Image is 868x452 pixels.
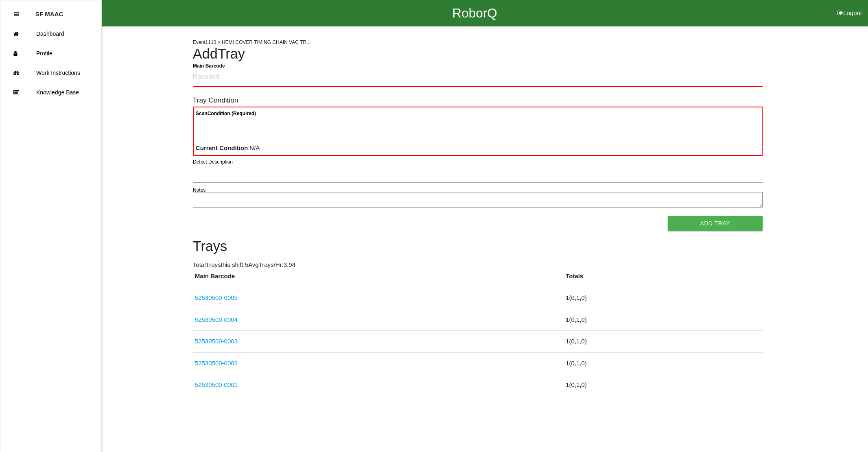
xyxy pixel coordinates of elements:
label: Notes [193,186,206,194]
h6: Tray Condition [193,96,763,104]
h4: Add Tray [193,46,763,62]
a: 52530500-0001 [195,381,238,388]
th: Main Barcode [193,272,564,287]
td: 1 ( 0 , 1 , 0 ) [564,331,763,353]
div: Close [14,4,19,24]
td: 1 ( 0 , 1 , 0 ) [564,352,763,374]
b: Scan Condition (Required) [196,111,256,116]
p: SF MAAC [35,4,63,17]
span: Event 1110 > HEMI COVER TIMING CHAIN VAC TR... [193,39,310,45]
b: Main Barcode [193,63,225,68]
a: Knowledge Base [0,83,101,102]
a: 52530500-0002 [195,360,238,367]
label: Defect Description [193,158,233,166]
input: Required [193,68,763,87]
td: 1 ( 0 , 1 , 0 ) [564,309,763,331]
a: Work Instructions [0,63,101,83]
a: Profile [0,44,101,63]
button: Add Tray [668,216,763,231]
a: 52530500-0005 [195,294,238,301]
td: 1 ( 0 , 1 , 0 ) [564,287,763,309]
h4: Trays [193,239,763,254]
a: Dashboard [0,24,101,44]
a: 52530500-0003 [195,338,238,345]
th: Totals [564,272,763,287]
p: Total Trays this shift: 5 Avg Trays /Hr: 3.94 [193,260,763,270]
b: Current Condition [196,144,248,151]
a: 52530500-0004 [195,316,238,323]
td: 1 ( 0 , 1 , 0 ) [564,374,763,396]
span: : N/A [196,144,260,151]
